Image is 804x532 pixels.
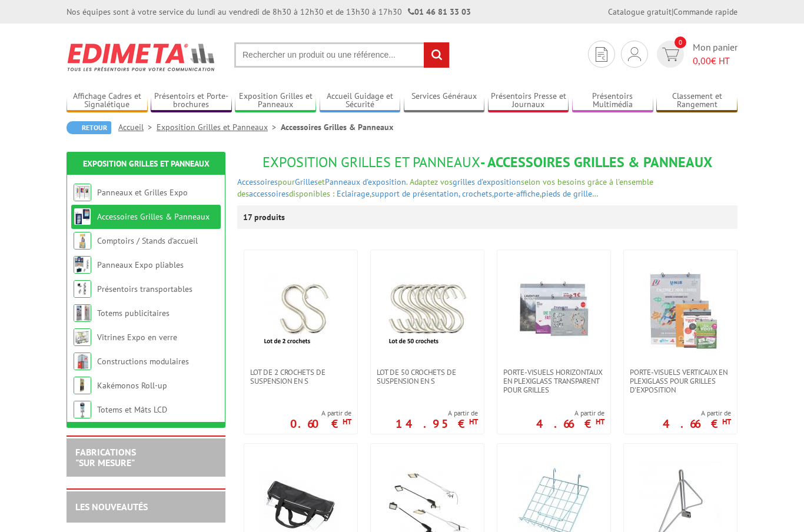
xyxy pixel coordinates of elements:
[408,6,471,17] strong: 01 46 81 33 03
[97,284,192,294] a: Présentoirs transportables
[406,177,453,187] span: . Adaptez vos
[118,122,157,132] a: Accueil
[513,268,595,350] img: Porte-visuels horizontaux en plexiglass transparent pour grilles
[260,268,342,350] img: Lot de 2 crochets de suspension en S
[97,404,167,415] a: Totems et Mâts LCD
[673,6,737,17] a: Commande rapide
[662,48,679,61] img: devis rapide
[693,54,737,68] span: € HT
[377,368,478,385] span: Lot de 50 crochets de suspension en S
[624,368,737,394] a: Porte-visuels verticaux en plexiglass pour grilles d'exposition
[656,91,737,111] a: Classement et Rangement
[67,91,148,111] a: Affichage Cadres et Signalétique
[290,420,351,427] p: 0.60 €
[424,42,449,68] input: rechercher
[74,256,91,274] img: Panneaux Expo pliables
[320,91,401,111] a: Accueil Guidage et Sécurité
[663,408,731,418] span: A partir de
[494,188,540,199] a: porte-affiche
[234,42,450,68] input: Rechercher un produit ou une référence...
[404,91,485,111] a: Services Généraux
[249,188,289,199] a: accessoires
[541,188,592,199] a: pieds de grille
[74,304,91,322] img: Totems publicitaires
[97,211,210,222] a: Accessoires Grilles & Panneaux
[663,420,731,427] p: 4.66 €
[371,188,459,199] a: support de présentation
[596,47,607,62] img: devis rapide
[237,155,737,170] h1: - Accessoires Grilles & Panneaux
[596,417,604,427] sup: HT
[459,188,492,199] a: , crochets
[693,41,737,68] span: Mon panier
[497,368,610,394] a: Porte-visuels horizontaux en plexiglass transparent pour grilles
[318,177,325,187] span: et
[675,36,686,48] span: 0
[263,153,480,171] span: Exposition Grilles et Panneaux
[97,356,189,367] a: Constructions modulaires
[97,260,184,270] a: Panneaux Expo pliables
[289,188,334,199] span: disponibles :
[237,177,278,187] a: Accessoires
[396,420,478,427] p: 14.95 €
[74,208,91,225] img: Accessoires Grilles & Panneaux
[237,177,653,199] font: , , , …
[278,177,295,187] span: pour
[337,188,370,199] a: Eclairage
[74,280,91,298] img: Présentoirs transportables
[628,47,641,61] img: devis rapide
[290,408,351,418] span: A partir de
[235,91,316,111] a: Exposition Grilles et Panneaux
[453,177,521,187] a: grilles d'exposition
[654,41,737,68] a: devis rapide 0 Mon panier 0,00€ HT
[693,55,711,66] span: 0,00
[325,177,406,187] a: Panneaux d'exposition
[97,187,188,198] a: Panneaux et Grilles Expo
[295,177,318,187] a: Grilles
[639,268,722,350] img: Porte-visuels verticaux en plexiglass pour grilles d'exposition
[83,158,210,169] a: Exposition Grilles et Panneaux
[74,353,91,370] img: Constructions modulaires
[97,332,177,343] a: Vitrines Expo en verre
[74,328,91,346] img: Vitrines Expo en verre
[536,420,604,427] p: 4.66 €
[371,368,484,385] a: Lot de 50 crochets de suspension en S
[97,235,198,246] a: Comptoirs / Stands d'accueil
[97,308,170,318] a: Totems publicitaires
[608,6,672,17] a: Catalogue gratuit
[67,121,111,134] a: Retour
[503,368,604,394] span: Porte-visuels horizontaux en plexiglass transparent pour grilles
[722,417,731,427] sup: HT
[237,177,653,199] span: selon vos besoins grâce à l'ensemble des
[386,268,469,350] img: Lot de 50 crochets de suspension en S
[74,401,91,418] img: Totems et Mâts LCD
[396,408,478,418] span: A partir de
[469,417,478,427] sup: HT
[74,377,91,394] img: Kakémonos Roll-up
[488,91,569,111] a: Présentoirs Presse et Journaux
[244,368,357,385] a: Lot de 2 crochets de suspension en S
[151,91,232,111] a: Présentoirs et Porte-brochures
[97,380,167,391] a: Kakémonos Roll-up
[343,417,351,427] sup: HT
[74,232,91,250] img: Comptoirs / Stands d'accueil
[157,122,281,132] a: Exposition Grilles et Panneaux
[630,368,731,394] span: Porte-visuels verticaux en plexiglass pour grilles d'exposition
[67,35,217,79] img: Edimeta
[74,184,91,201] img: Panneaux et Grilles Expo
[536,408,604,418] span: A partir de
[243,205,287,229] p: 17 produits
[250,368,351,385] span: Lot de 2 crochets de suspension en S
[281,121,393,133] li: Accessoires Grilles & Panneaux
[608,6,737,18] div: |
[572,91,653,111] a: Présentoirs Multimédia
[67,6,471,18] div: Nos équipes sont à votre service du lundi au vendredi de 8h30 à 12h30 et de 13h30 à 17h30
